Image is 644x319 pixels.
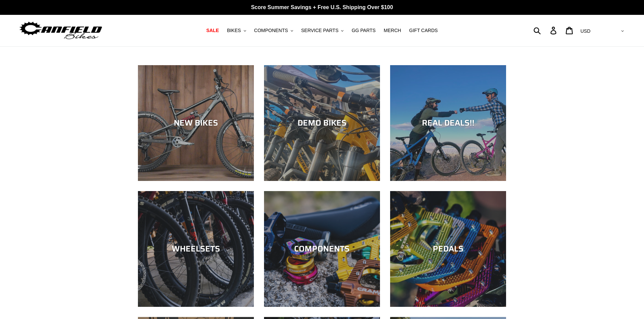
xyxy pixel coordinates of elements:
span: GIFT CARDS [409,28,438,33]
span: BIKES [227,28,241,33]
span: SALE [206,28,219,33]
div: COMPONENTS [264,244,380,254]
a: PEDALS [390,191,506,307]
button: COMPONENTS [251,26,296,35]
div: NEW BIKES [138,118,254,128]
span: GG PARTS [352,28,376,33]
div: DEMO BIKES [264,118,380,128]
div: REAL DEALS!! [390,118,506,128]
span: MERCH [384,28,401,33]
a: GIFT CARDS [406,26,441,35]
a: DEMO BIKES [264,65,380,181]
span: COMPONENTS [254,28,288,33]
a: MERCH [380,26,404,35]
div: PEDALS [390,244,506,254]
button: SERVICE PARTS [298,26,347,35]
div: WHEELSETS [138,244,254,254]
a: REAL DEALS!! [390,65,506,181]
input: Search [537,23,554,38]
a: NEW BIKES [138,65,254,181]
a: WHEELSETS [138,191,254,307]
img: Canfield Bikes [19,20,103,41]
a: SALE [203,26,222,35]
span: SERVICE PARTS [301,28,338,33]
button: BIKES [223,26,249,35]
a: GG PARTS [348,26,379,35]
a: COMPONENTS [264,191,380,307]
